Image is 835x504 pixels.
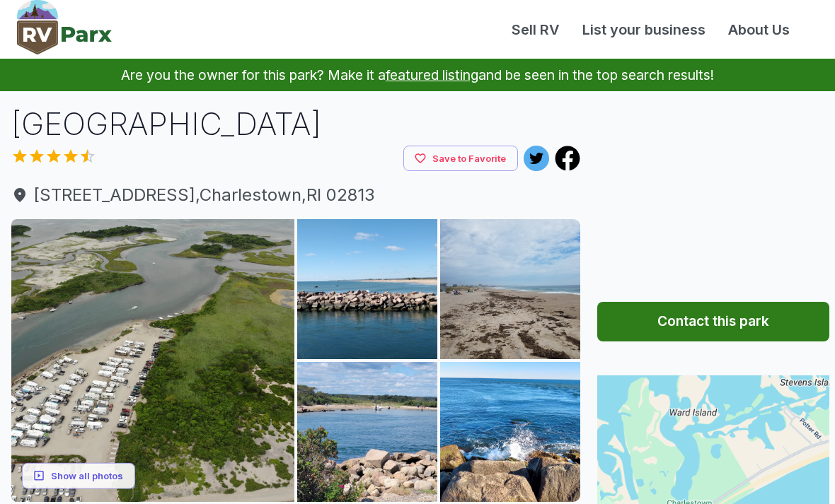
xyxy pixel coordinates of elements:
[297,362,437,501] img: AAcXr8p51OBJUDr7iqkXgqh-7B9SK7izt8WK84zLdBgZ06NwVHcftnT6WRXpcaJQf3lP2LPKijTslIsec4HpKxk9lLBkqlHC8...
[11,102,580,146] h1: [GEOGRAPHIC_DATA]
[597,102,829,279] iframe: Advertisement
[11,182,580,208] span: [STREET_ADDRESS] , Charlestown , RI 02813
[500,19,571,40] a: Sell RV
[386,66,478,83] a: featured listing
[717,19,801,40] a: About Us
[440,362,580,501] img: AAcXr8qJ1j9-jMudiUq4ArBlAz3e8XJFOIz0L9XHJnR4pUcGIjRR420IThxg3xkitbpeKGKwcZLPM36uctuJRj_b-xe5Sxlr1...
[571,19,717,40] a: List your business
[11,219,294,502] img: AAcXr8p_AHfWpvI3ijilfVUWEHDooLmL7oHD32tjCzSU59Lo6Gjlkea4ARqYpZyuXD-ujsnOs1QojbXRWWLBVly4mzNnx-tOD...
[403,146,518,172] button: Save to Favorite
[11,182,580,208] a: [STREET_ADDRESS],Charlestown,RI 02813
[17,59,818,91] p: Are you the owner for this park? Make it a and be seen in the top search results!
[297,219,437,358] img: AAcXr8p8sHdL_RD4JOVcIor00Y2aSXntFfHNxWd5diXd8dF_kfvD4mnHU-RjwTJ4-wPxx02Lf9Fi8WzgPCsCRDSwDeyyJkFmh...
[22,463,135,489] button: Show all photos
[440,219,580,358] img: AAcXr8q6cU-h20q9bQiqGTczXZJsotxeckePDQx0gFzOspTqKcQ9GySZi7vDI4qjxb0liVamDdAgiE1fKvR68mZl-529e1eBT...
[597,302,829,341] button: Contact this park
